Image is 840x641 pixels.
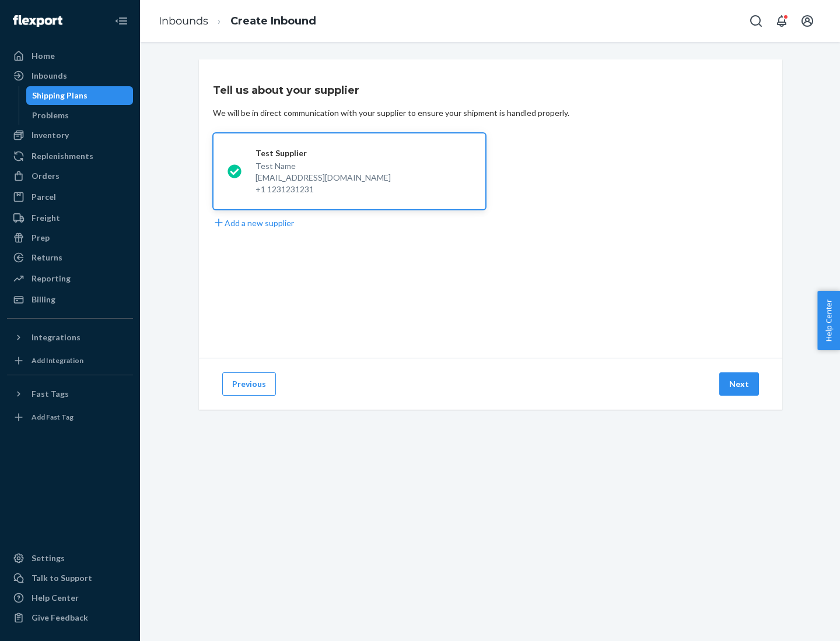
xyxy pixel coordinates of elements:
div: Settings [32,552,65,564]
div: Orders [32,170,60,182]
a: Inbounds [159,15,208,27]
button: Close Navigation [110,9,133,33]
div: Help Center [32,592,79,604]
div: Add Integration [32,355,83,365]
a: Parcel [7,188,133,206]
a: Reporting [7,269,133,288]
a: Create Inbound [230,15,316,27]
div: Replenishments [32,150,93,162]
div: Inventory [32,129,69,141]
a: Prep [7,228,133,247]
div: Returns [32,252,62,263]
div: Parcel [32,191,56,203]
button: Open notifications [770,9,793,33]
button: Add a new supplier [213,217,294,229]
a: Settings [7,549,133,568]
button: Fast Tags [7,385,133,403]
h3: Tell us about your supplier [213,83,359,98]
a: Freight [7,209,133,227]
a: Shipping Plans [26,86,134,105]
a: Orders [7,167,133,185]
div: Inbounds [32,70,67,82]
div: Billing [32,294,55,305]
a: Home [7,47,133,65]
div: Reporting [32,273,71,284]
a: Add Fast Tag [7,408,133,427]
button: Previous [222,372,276,396]
button: Next [719,372,759,396]
div: Prep [32,232,50,244]
button: Integrations [7,328,133,347]
div: We will be in direct communication with your supplier to ensure your shipment is handled properly. [213,107,569,119]
button: Open Search Box [744,9,768,33]
a: Returns [7,248,133,267]
div: Integrations [32,332,80,343]
a: Add Integration [7,351,133,370]
button: Help Center [817,291,840,350]
ol: breadcrumbs [149,4,325,38]
img: Flexport logo [13,15,62,27]
div: Give Feedback [32,612,88,624]
div: Freight [32,212,60,224]
a: Problems [26,106,134,125]
div: Add Fast Tag [32,412,73,422]
a: Help Center [7,589,133,607]
button: Open account menu [796,9,819,33]
div: Fast Tags [32,388,69,400]
div: Talk to Support [32,572,92,584]
a: Billing [7,290,133,309]
div: Problems [32,110,69,121]
a: Inbounds [7,66,133,85]
a: Inventory [7,126,133,145]
div: Shipping Plans [32,90,87,101]
div: Home [32,50,55,62]
a: Talk to Support [7,569,133,587]
button: Give Feedback [7,608,133,627]
a: Replenishments [7,147,133,165]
